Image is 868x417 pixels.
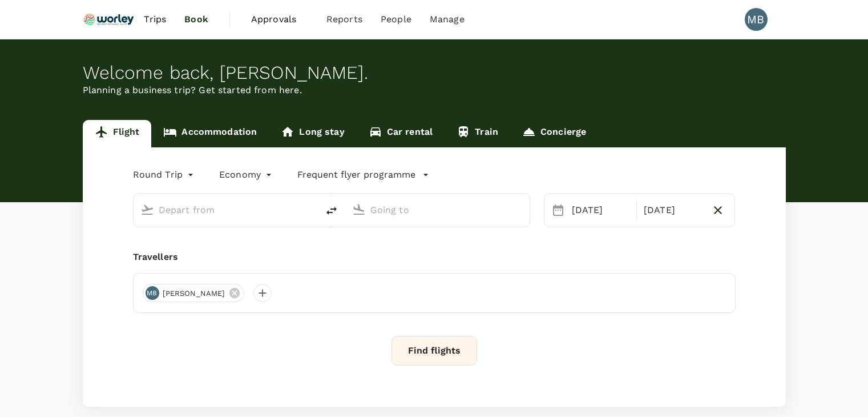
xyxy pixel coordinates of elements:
input: Going to [370,201,506,219]
div: Welcome back , [PERSON_NAME] . [83,62,786,83]
span: People [381,13,411,26]
span: Book [184,13,208,26]
a: Concierge [510,120,598,147]
a: Long stay [269,120,356,147]
span: Manage [430,13,465,26]
p: Frequent flyer programme [297,168,415,182]
div: MB [146,286,159,300]
div: Travellers [133,250,736,264]
span: [PERSON_NAME] [156,288,232,299]
img: Ranhill Worley Sdn Bhd [83,7,135,32]
div: Economy [219,166,274,184]
button: delete [318,197,345,224]
div: MB [745,8,768,31]
button: Open [310,209,312,211]
p: Planning a business trip? Get started from here. [83,83,786,97]
span: Approvals [251,13,308,26]
a: Accommodation [151,120,269,147]
div: [DATE] [567,199,634,222]
span: Trips [144,13,166,26]
div: Round Trip [133,166,197,184]
a: Train [445,120,510,147]
a: Car rental [357,120,445,147]
button: Find flights [391,336,477,366]
button: Frequent flyer programme [297,168,429,182]
input: Depart from [159,201,294,219]
a: Flight [83,120,152,147]
div: [DATE] [639,199,706,222]
span: Reports [326,13,362,26]
div: MB[PERSON_NAME] [143,284,245,302]
button: Open [522,209,524,211]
